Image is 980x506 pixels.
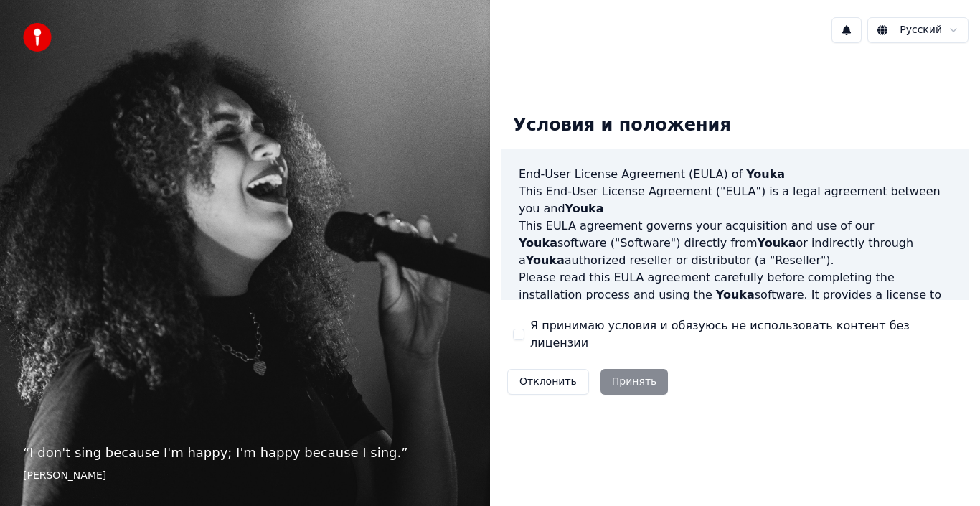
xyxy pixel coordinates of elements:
[519,183,951,217] p: This End-User License Agreement ("EULA") is a legal agreement between you and
[519,217,951,269] p: This EULA agreement governs your acquisition and use of our software ("Software") directly from o...
[23,23,52,52] img: youka
[507,369,589,395] button: Отклонить
[23,469,467,483] footer: [PERSON_NAME]
[758,236,796,250] span: Youka
[23,443,467,463] p: “ I don't sing because I'm happy; I'm happy because I sing. ”
[565,202,604,215] span: Youka
[526,253,565,267] span: Youka
[501,103,743,149] div: Условия и положения
[519,166,951,183] h3: End-User License Agreement (EULA) of
[519,236,557,250] span: Youka
[530,317,957,352] label: Я принимаю условия и обязуюсь не использовать контент без лицензии
[519,269,951,338] p: Please read this EULA agreement carefully before completing the installation process and using th...
[716,288,755,301] span: Youka
[746,167,785,181] span: Youka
